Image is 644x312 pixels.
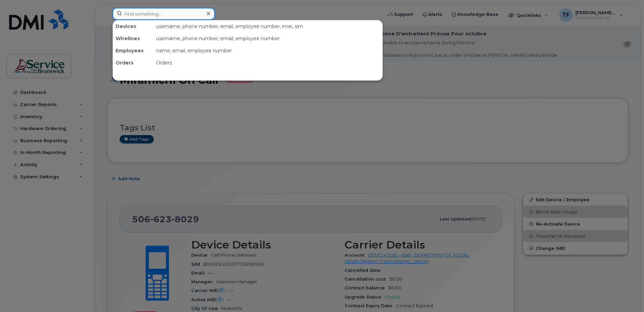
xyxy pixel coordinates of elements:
[113,57,153,69] div: Orders
[113,32,153,45] div: Wirelines
[153,57,382,69] div: Orders
[153,45,382,57] div: name, email, employee number
[113,20,153,32] div: Devices
[113,45,153,57] div: Employees
[153,32,382,45] div: username, phone number, email, employee number
[153,20,382,32] div: username, phone number, email, employee number, imei, sim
